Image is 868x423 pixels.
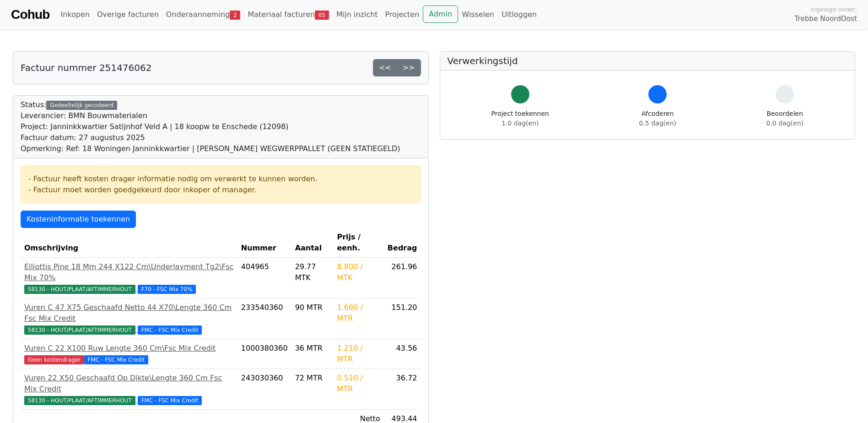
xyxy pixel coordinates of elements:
div: Project: Janninkkwartier Satijnhof Veld A | 18 koopw te Enschede (12098) [21,121,400,132]
th: Nummer [237,228,291,258]
span: 0.5 dag(en) [639,119,676,127]
div: 0.510 / MTR [337,373,380,395]
h5: Factuur nummer 251476062 [21,62,151,73]
td: 243030360 [237,369,291,410]
div: - Factuur moet worden goedgekeurd door inkoper of manager. [28,184,413,195]
div: Vuren C 22 X100 Ruw Lengte 360 Cm\Fsc Mix Credit [24,343,234,354]
div: 90 MTR [295,302,330,313]
span: 65 [315,11,329,20]
a: Overige facturen [93,5,162,24]
div: 1.210 / MTR [337,343,380,365]
span: FMC - FSC Mix Credit [138,325,202,335]
a: Vuren 22 X50 Geschaafd Op Dikte\Lengte 360 Cm Fsc Mix Credit58130 - HOUT/PLAAT/AFTIMMERHOUT FMC -... [24,373,234,406]
th: Prijs / eenh. [334,228,384,258]
span: 58130 - HOUT/PLAAT/AFTIMMERHOUT [24,325,135,335]
span: F70 - FSC Mix 70% [138,285,196,294]
span: FMC - FSC Mix Credit [84,355,148,364]
div: Elliottis Pine 18 Mm 244 X122 Cm\Underlayment Tg2\Fsc Mix 70% [24,261,234,283]
div: Beoordelen [766,109,803,128]
a: Inkopen [57,5,93,24]
th: Bedrag [384,228,421,258]
td: 1000380360 [237,339,291,369]
a: Wisselen [458,5,498,24]
th: Omschrijving [21,228,237,258]
a: Vuren C 22 X100 Ruw Lengte 360 Cm\Fsc Mix CreditGeen kostendragerFMC - FSC Mix Credit [24,343,234,365]
span: 0.0 dag(en) [766,119,803,127]
td: 261.96 [384,258,421,298]
a: << [373,59,397,76]
span: 58130 - HOUT/PLAAT/AFTIMMERHOUT [24,285,135,294]
td: 43.56 [384,339,421,369]
a: Mijn inzicht [333,5,382,24]
div: Afcoderen [639,109,676,128]
div: Leverancier: BMN Bouwmaterialen [21,110,400,121]
a: Materiaal facturen65 [244,5,333,24]
span: FMC - FSC Mix Credit [138,396,202,405]
a: Admin [423,5,458,23]
div: 1.680 / MTR [337,302,380,324]
a: Elliottis Pine 18 Mm 244 X122 Cm\Underlayment Tg2\Fsc Mix 70%58130 - HOUT/PLAAT/AFTIMMERHOUT F70 ... [24,261,234,294]
td: 151.20 [384,298,421,339]
div: Vuren 22 X50 Geschaafd Op Dikte\Lengte 360 Cm Fsc Mix Credit [24,373,234,395]
div: - Factuur heeft kosten drager informatie nodig om verwerkt te kunnen worden. [28,174,413,184]
span: Trebbe NoordOost [795,14,857,24]
a: Cohub [11,4,49,26]
span: Geen kostendrager [24,355,84,364]
div: 36 MTR [295,343,330,354]
div: 8.800 / MTK [337,261,380,283]
div: 72 MTR [295,373,330,384]
a: Projecten [382,5,423,24]
span: 2 [230,11,240,20]
span: 1.0 dag(en) [501,119,539,127]
td: 404965 [237,258,291,298]
a: >> [397,59,421,76]
div: Gedeeltelijk gecodeerd [46,101,117,110]
a: Kosteninformatie toekennen [21,211,136,228]
td: 233540360 [237,298,291,339]
a: Uitloggen [498,5,540,24]
span: 58130 - HOUT/PLAAT/AFTIMMERHOUT [24,396,135,405]
a: Onderaanneming2 [162,5,244,24]
div: Project toekennen [491,109,549,128]
div: Status: [21,99,400,154]
a: Vuren C 47 X75 Geschaafd Netto 44 X70\Lengte 360 Cm Fsc Mix Credit58130 - HOUT/PLAAT/AFTIMMERHOUT... [24,302,234,335]
div: Opmerking: Ref: 18 Woningen Janninkkwartier | [PERSON_NAME] WEGWERPPALLET (GEEN STATIEGELD) [21,143,400,154]
div: Vuren C 47 X75 Geschaafd Netto 44 X70\Lengte 360 Cm Fsc Mix Credit [24,302,234,324]
div: Factuur datum: 27 augustus 2025 [21,132,400,143]
div: 29.77 MTK [295,261,330,283]
h5: Verwerkingstijd [447,55,848,66]
span: Ingelogd onder: [810,5,857,14]
th: Aantal [291,228,334,258]
td: 36.72 [384,369,421,410]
